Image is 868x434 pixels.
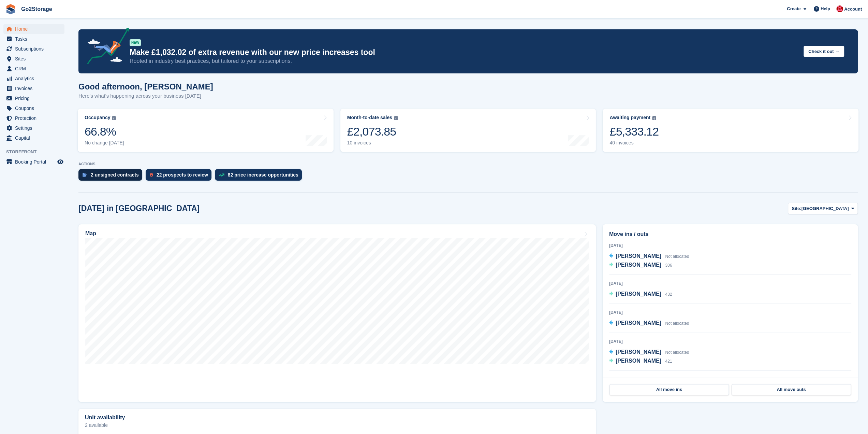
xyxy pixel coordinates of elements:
[219,173,224,177] img: price_increase_opportunities-93ffe204e8149a01c8c9dc8f82e8f89637d9d84a8eef4429ea346261dce0b2c0.svg
[85,230,96,237] h2: Map
[616,358,661,364] span: [PERSON_NAME]
[3,64,64,73] a: menu
[394,116,398,120] img: icon-info-grey-7440780725fd019a000dd9b08b2336e03edf1995a4989e88bcd33f0948082b44.svg
[15,103,56,113] span: Coupons
[616,320,661,326] span: [PERSON_NAME]
[85,115,110,121] div: Occupancy
[15,54,56,64] span: Sites
[609,140,659,146] div: 40 invoices
[157,172,208,178] div: 22 prospects to review
[85,423,589,428] p: 2 available
[665,292,672,297] span: 432
[340,109,596,152] a: Month-to-date sales £2,073.85 10 invoices
[15,84,56,93] span: Invoices
[609,125,659,139] div: £5,333.12
[616,262,661,268] span: [PERSON_NAME]
[228,172,298,178] div: 82 price increase opportunities
[150,173,153,177] img: prospect-51fa495bee0391a8d652442698ab0144808aea92771e9ea1ae160a38d050c398.svg
[78,109,334,152] a: Occupancy 66.8% No change [DATE]
[3,133,64,143] a: menu
[15,133,56,143] span: Capital
[15,74,56,83] span: Analytics
[5,4,16,14] img: stora-icon-8386f47178a22dfd0bd8f6a31ec36ba5ce8667c1dd55bd0f319d3a0aa187defe.svg
[801,205,849,212] span: [GEOGRAPHIC_DATA]
[609,242,851,249] div: [DATE]
[804,46,844,57] button: Check it out →
[3,44,64,54] a: menu
[609,115,650,121] div: Awaiting payment
[85,140,124,146] div: No change [DATE]
[665,254,689,259] span: Not allocated
[609,261,672,270] a: [PERSON_NAME] 306
[609,230,851,238] h2: Move ins / outs
[78,162,858,166] p: ACTIONS
[3,113,64,123] a: menu
[347,140,398,146] div: 10 invoices
[821,5,830,12] span: Help
[609,376,851,382] div: [DATE]
[609,319,689,328] a: [PERSON_NAME] Not allocated
[732,384,851,395] a: All move outs
[130,39,141,46] div: NEW
[3,74,64,83] a: menu
[609,357,672,366] a: [PERSON_NAME] 421
[56,158,64,166] a: Preview store
[15,24,56,34] span: Home
[15,113,56,123] span: Protection
[609,338,851,345] div: [DATE]
[844,6,862,13] span: Account
[665,359,672,364] span: 421
[82,28,129,67] img: price-adjustments-announcement-icon-8257ccfd72463d97f412b2fc003d46551f7dbcb40ab6d574587a9cd5c0d94...
[665,321,689,326] span: Not allocated
[652,116,656,120] img: icon-info-grey-7440780725fd019a000dd9b08b2336e03edf1995a4989e88bcd33f0948082b44.svg
[616,349,661,355] span: [PERSON_NAME]
[3,54,64,64] a: menu
[3,157,64,167] a: menu
[215,169,305,184] a: 82 price increase opportunities
[665,263,672,268] span: 306
[3,123,64,133] a: menu
[78,82,213,91] h1: Good afternoon, [PERSON_NAME]
[78,169,146,184] a: 2 unsigned contracts
[347,115,392,121] div: Month-to-date sales
[15,157,56,167] span: Booking Portal
[146,169,215,184] a: 22 prospects to review
[616,291,661,297] span: [PERSON_NAME]
[112,116,116,120] img: icon-info-grey-7440780725fd019a000dd9b08b2336e03edf1995a4989e88bcd33f0948082b44.svg
[130,47,798,57] p: Make £1,032.02 of extra revenue with our new price increases tool
[609,290,672,299] a: [PERSON_NAME] 432
[15,64,56,73] span: CRM
[609,348,689,357] a: [PERSON_NAME] Not allocated
[792,205,801,212] span: Site:
[78,224,596,402] a: Map
[347,125,398,139] div: £2,073.85
[609,384,729,395] a: All move ins
[6,149,68,155] span: Storefront
[3,84,64,93] a: menu
[616,253,661,259] span: [PERSON_NAME]
[609,309,851,316] div: [DATE]
[15,44,56,54] span: Subscriptions
[665,350,689,355] span: Not allocated
[15,94,56,103] span: Pricing
[3,103,64,113] a: menu
[85,415,125,421] h2: Unit availability
[85,125,124,139] div: 66.8%
[78,92,213,100] p: Here's what's happening across your business [DATE]
[3,34,64,44] a: menu
[836,5,843,12] img: James Pearson
[788,203,858,214] button: Site: [GEOGRAPHIC_DATA]
[3,24,64,34] a: menu
[15,123,56,133] span: Settings
[15,34,56,44] span: Tasks
[787,5,800,12] span: Create
[609,252,689,261] a: [PERSON_NAME] Not allocated
[78,204,200,213] h2: [DATE] in [GEOGRAPHIC_DATA]
[130,57,798,65] p: Rooted in industry best practices, but tailored to your subscriptions.
[3,94,64,103] a: menu
[18,3,55,15] a: Go2Storage
[91,172,139,178] div: 2 unsigned contracts
[603,109,858,152] a: Awaiting payment £5,333.12 40 invoices
[609,280,851,286] div: [DATE]
[83,173,87,177] img: contract_signature_icon-13c848040528278c33f63329250d36e43548de30e8caae1d1a13099fd9432cc5.svg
